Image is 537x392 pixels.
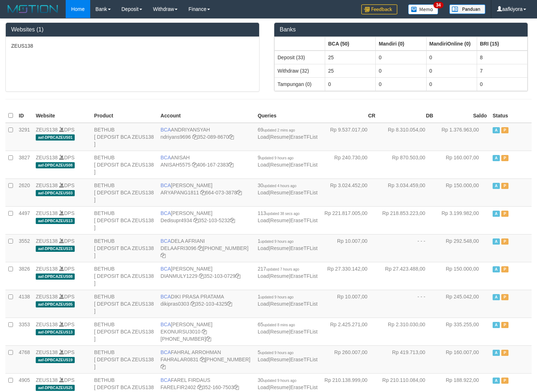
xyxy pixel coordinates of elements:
[33,178,91,206] td: DPS
[320,109,378,123] th: CR
[258,210,318,223] span: | |
[36,377,58,383] a: ZEUS138
[477,51,527,64] td: 8
[501,266,508,272] span: Paused
[91,234,158,262] td: BETHUB [ DEPOSIT BCA ZEUS138 ]
[493,378,500,384] span: Active
[36,210,58,216] a: ZEUS138
[258,162,269,168] a: Load
[33,290,91,318] td: DPS
[258,182,318,195] span: | |
[161,127,171,133] span: BCA
[325,37,376,51] th: Group: activate to sort column ascending
[290,162,317,168] a: EraseTFList
[11,26,254,33] h3: Websites (1)
[16,206,33,234] td: 4497
[33,123,91,151] td: DPS
[36,162,75,168] span: aaf-DPBCAZEUS08
[378,345,436,373] td: Rp 419.713,00
[161,190,199,195] a: ARYAPANG1811
[501,322,508,328] span: Paused
[161,364,166,370] a: Copy 5665095158 to clipboard
[436,123,490,151] td: Rp 1.376.963,00
[493,350,500,356] span: Active
[16,345,33,373] td: 4768
[376,51,426,64] td: 0
[290,301,317,307] a: EraseTFList
[263,184,296,188] span: updated 4 hours ago
[158,318,255,345] td: [PERSON_NAME] [PHONE_NUMBER]
[158,234,255,262] td: DELA AFRIANI [PHONE_NUMBER]
[161,349,171,355] span: BCA
[199,273,204,279] a: Copy DIANMULY1229 to clipboard
[258,190,269,195] a: Load
[158,178,255,206] td: [PERSON_NAME] 664-073-3878
[192,162,197,168] a: Copy ANISAH5575 to clipboard
[16,178,33,206] td: 2620
[270,273,289,279] a: Resume
[490,109,532,123] th: Status
[325,64,376,77] td: 25
[258,127,318,140] span: | |
[378,109,436,123] th: DB
[33,234,91,262] td: DPS
[290,329,317,335] a: EraseTFList
[320,262,378,290] td: Rp 27.330.142,00
[258,357,269,362] a: Load
[258,266,318,279] span: | |
[161,357,198,362] a: FAHRALAR0831
[161,182,171,188] span: BCA
[258,155,318,168] span: | |
[501,211,508,217] span: Paused
[161,384,196,390] a: FARELFIR2402
[228,162,233,168] a: Copy 4061672383 to clipboard
[280,26,522,33] h3: Banks
[198,245,203,251] a: Copy DELAAFRI3096 to clipboard
[258,329,269,335] a: Load
[16,290,33,318] td: 4138
[258,134,269,140] a: Load
[290,217,317,223] a: EraseTFList
[433,2,443,8] span: 34
[36,322,58,327] a: ZEUS138
[36,273,75,280] span: aaf-DPBCAZEUS08
[258,238,294,244] span: 1
[11,42,254,49] p: ZEUS138
[36,329,75,335] span: aaf-DPBCAZEUS13
[477,64,527,77] td: 7
[275,37,325,51] th: Group: activate to sort column ascending
[258,155,294,160] span: 9
[290,245,317,251] a: EraseTFList
[493,155,500,161] span: Active
[36,357,75,363] span: aaf-DPBCAZEUS19
[493,294,500,300] span: Active
[161,245,197,251] a: DELAAFRI3096
[270,134,289,140] a: Resume
[234,384,239,390] a: Copy 3521607503 to clipboard
[436,234,490,262] td: Rp 292.548,00
[36,385,75,391] span: aaf-DPBCAZEUS25
[161,294,171,300] span: BCA
[16,262,33,290] td: 3826
[237,190,242,195] a: Copy 6640733878 to clipboard
[5,4,60,14] img: MOTION_logo.png
[270,384,289,390] a: Resume
[258,384,269,390] a: Load
[258,294,318,307] span: | |
[263,128,295,132] span: updated 2 mins ago
[91,206,158,234] td: BETHUB [ DEPOSIT BCA ZEUS138 ]
[16,151,33,178] td: 3827
[91,262,158,290] td: BETHUB [ DEPOSIT BCA ZEUS138 ]
[266,212,300,216] span: updated 38 secs ago
[258,210,300,216] span: 113
[258,301,269,307] a: Load
[16,234,33,262] td: 3552
[36,349,58,355] a: ZEUS138
[320,178,378,206] td: Rp 3.024.452,00
[378,234,436,262] td: - - -
[436,178,490,206] td: Rp 150.000,00
[275,51,325,64] td: Deposit (33)
[91,151,158,178] td: BETHUB [ DEPOSIT BCA ZEUS138 ]
[275,77,325,91] td: Tampungan (0)
[91,318,158,345] td: BETHUB [ DEPOSIT BCA ZEUS138 ]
